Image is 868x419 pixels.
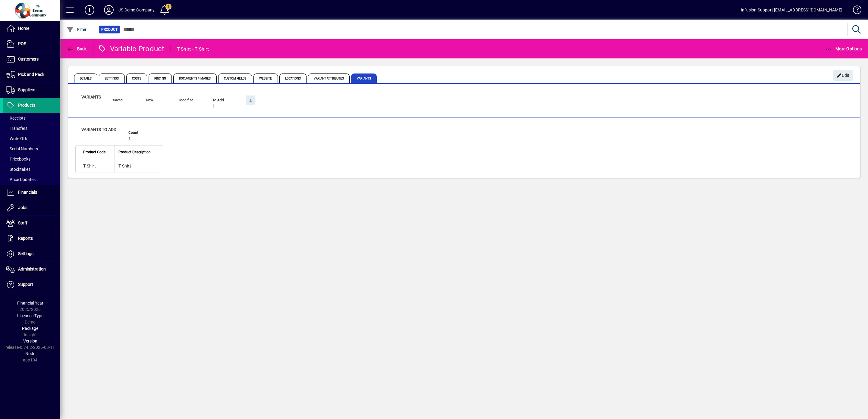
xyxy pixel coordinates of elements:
td: T Shirt [76,159,115,173]
span: Home [18,26,29,31]
div: Infusion Support [EMAIL_ADDRESS][DOMAIN_NAME] [741,5,842,15]
a: Reports [3,231,60,246]
span: Variant Attributes [308,73,350,83]
button: More Options [824,43,863,54]
span: Product [101,27,118,33]
span: Costs [126,73,147,83]
span: Jobs [18,205,27,210]
span: 1 [128,137,131,142]
span: Locations [279,73,307,83]
span: Product Description [118,149,151,155]
div: Variable Product [98,44,165,54]
span: Price Updates [6,177,36,182]
span: Administration [18,267,46,271]
span: - [146,104,147,109]
a: Customers [3,52,60,67]
span: - [179,104,181,109]
div: Product Description [118,149,156,155]
a: Financials [3,185,60,200]
a: Home [3,21,60,36]
span: Filter [67,27,87,32]
button: Edit [833,70,853,81]
a: Support [3,277,60,292]
a: Staff [3,216,60,231]
span: Serial Numbers [6,146,38,151]
span: Support [18,282,33,287]
span: Suppliers [18,87,35,92]
button: Filter [65,24,88,35]
span: Website [253,73,278,83]
a: Write Offs [3,133,60,144]
span: Count [128,131,153,135]
span: Saved [113,98,137,102]
td: T Shirt [115,159,164,173]
span: Modified [179,98,203,102]
span: Licensee Type [17,313,43,318]
span: Customers [18,57,39,61]
a: Pricebooks [3,154,60,164]
div: T Shirt - T Shirt [177,44,209,54]
button: Profile [99,5,118,15]
button: Show missing variants [246,95,255,105]
span: New [146,98,170,102]
span: Receipts [6,116,26,120]
a: Jobs [3,200,60,215]
span: Product Code [83,149,105,155]
span: Package [22,326,38,331]
span: Documents / Images [173,73,217,83]
span: POS [18,41,26,46]
a: Administration [3,262,60,277]
a: Transfers [3,123,60,133]
span: Stocktakes [6,167,30,172]
span: - [113,104,114,109]
span: Custom Fields [218,73,252,83]
span: Pricing [149,73,172,83]
span: Node [25,351,35,356]
a: Settings [3,246,60,261]
a: Serial Numbers [3,144,60,154]
a: Pick and Pack [3,67,60,82]
a: POS [3,36,60,52]
span: Variants [351,73,377,83]
span: Reports [18,236,33,241]
span: Transfers [6,126,27,131]
span: Products [18,103,35,108]
span: Details [74,73,97,83]
span: Pricebooks [6,157,30,161]
span: Edit [837,70,850,80]
span: More Options [825,46,862,51]
span: Variants [81,95,101,99]
span: Settings [99,73,125,83]
a: Stocktakes [3,164,60,174]
app-page-header-button: Back [60,43,93,54]
span: Financial Year [17,301,43,305]
span: 1 [212,104,215,109]
div: JS Demo Company [118,5,155,15]
span: Staff [18,220,27,225]
span: Variants to add [81,127,116,132]
a: Suppliers [3,83,60,98]
span: Back [67,46,87,51]
span: Pick and Pack [18,72,44,77]
a: Receipts [3,113,60,123]
span: Settings [18,251,33,256]
span: To Add [212,98,237,102]
span: Write Offs [6,136,28,141]
span: Version [23,339,37,343]
a: Price Updates [3,174,60,185]
button: Add [80,5,99,15]
button: Back [65,43,88,54]
a: Knowledge Base [848,1,860,21]
div: Product Code [83,149,111,155]
span: Financials [18,190,37,195]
